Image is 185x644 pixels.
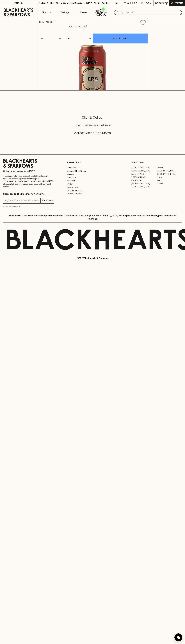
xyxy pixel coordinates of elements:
a: Fitzroy [156,176,182,179]
p: Blackhearts & Sparrows acknowledges the traditional Custodians of land throughout [GEOGRAPHIC_DAT... [5,214,180,220]
a: [GEOGRAPHIC_DATA] [131,185,156,188]
button: Add to wishlist [69,25,87,28]
p: Shop [42,11,47,14]
a: [GEOGRAPHIC_DATA] [156,169,182,173]
p: Wishlist [127,2,137,5]
h5: Click & Collect [3,115,182,120]
input: e.g. jane@blackheartsandsparrows.com.au [5,198,40,203]
img: bubble-icon [177,636,180,639]
p: ADD TO CART [113,37,127,40]
p: We will never spam you [3,205,54,208]
p: Login [145,2,151,5]
h5: Across Melbourne Metro [3,131,182,135]
a: Prahran [156,182,182,185]
a: Shipping Information [67,189,118,192]
a: Business & Bulk Gifting [67,169,118,173]
p: Subscribe to The Blackhearts Newsletter [3,192,54,195]
p: Stores [80,11,87,14]
a: FAQ's [67,182,118,186]
a: Terms & Conditions [67,192,118,195]
p: Can [66,37,70,40]
a: [GEOGRAPHIC_DATA] [131,182,156,185]
a: [GEOGRAPHIC_DATA] [131,166,156,169]
strong: Liquor License #32064953 [29,180,53,182]
button: ADD TO CART [93,34,148,43]
a: SHOP [47,21,53,23]
p: Sibling owned and run since [DATE] [3,170,54,173]
a: Fitzroy North [131,179,156,182]
a: HOME [39,21,45,23]
p: $0.00 [155,2,162,5]
a: Contact Us [67,176,118,179]
p: FIND US [14,2,23,5]
a: Bottle Drop FAQ's [67,166,118,169]
a: [GEOGRAPHIC_DATA] [156,173,182,176]
div: Call to action block [3,105,182,149]
p: Tastings [61,11,69,14]
img: 24898.png [37,27,148,90]
div: Can [65,36,92,41]
a: Brunswick West [131,173,156,176]
a: Careers [67,173,118,176]
p: 0 [166,2,167,4]
input: Try "Pinot noir" [121,10,180,15]
a: Stores [74,6,93,18]
a: Tastings [56,6,74,18]
button: Add to wishlist [139,19,147,26]
p: OTHER AREAS [67,161,118,164]
button: Shop [37,6,56,18]
p: Checkout [171,2,183,5]
p: OUR STORES [131,161,182,164]
p: It is against the law to sell or supply alcohol to, or to obtain alcohol on behalf of a person un... [3,175,54,188]
a: Privacy Policy [67,186,118,189]
a: Gift Cards [67,179,118,182]
a: Braddon [156,166,182,169]
button: SUBSCRIBE [41,198,54,203]
h5: Uber Same-Day Delivery [3,123,182,127]
a: Geelong [156,179,182,182]
a: [GEOGRAPHIC_DATA] [131,169,156,173]
a: [PERSON_NAME] [131,176,156,179]
p: SUBSCRIBE [42,199,53,202]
